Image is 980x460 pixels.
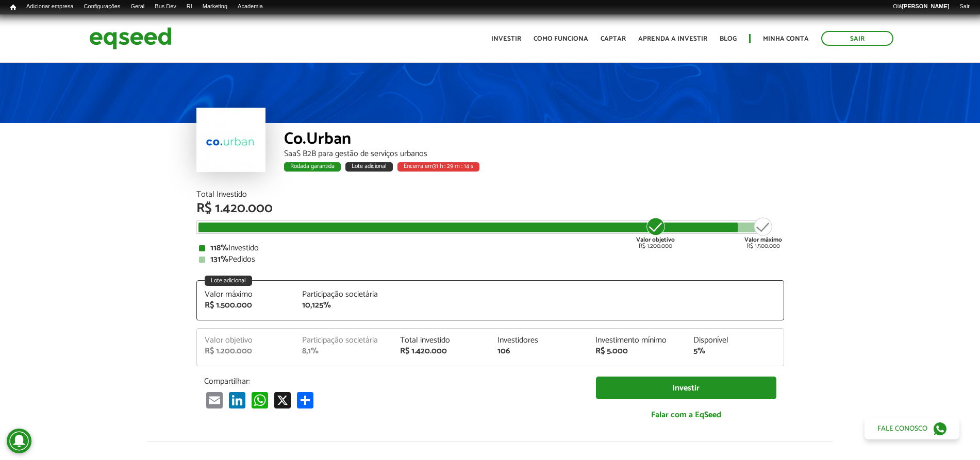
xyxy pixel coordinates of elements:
a: Blog [720,36,737,42]
div: Participação societária [302,336,385,345]
a: Geral [125,3,150,11]
div: 106 [497,347,580,355]
div: R$ 5.000 [595,347,678,355]
div: Valor máximo [205,291,287,299]
div: Encerra em [397,162,479,172]
strong: 131% [210,252,228,266]
a: X [272,391,293,408]
strong: Valor objetivo [636,235,675,245]
img: EqSeed [89,25,172,52]
a: Fale conosco [865,418,959,439]
div: R$ 1.420.000 [196,202,784,215]
div: Rodada garantida [284,162,341,172]
strong: 118% [210,241,228,255]
a: Adicionar empresa [21,3,79,11]
a: Olá[PERSON_NAME] [888,3,954,11]
div: Total investido [400,336,483,345]
strong: [PERSON_NAME] [902,3,949,9]
a: Investir [596,377,776,400]
a: Bus Dev [150,3,181,11]
div: R$ 1.500.000 [744,216,782,249]
div: 8,1% [302,347,385,355]
a: LinkedIn [227,391,247,408]
strong: Valor máximo [744,235,782,245]
a: Sair [954,3,975,11]
div: Co.Urban [284,131,784,150]
span: Início [10,4,16,11]
a: Marketing [197,3,232,11]
a: Investir [491,36,521,42]
div: R$ 1.500.000 [205,301,287,310]
div: R$ 1.200.000 [636,216,675,249]
div: Participação societária [302,291,385,299]
div: Disponível [693,336,776,345]
div: Total Investido [196,191,784,199]
a: Academia [232,3,268,11]
a: Configurações [79,3,126,11]
p: Compartilhar: [204,377,580,386]
a: WhatsApp [250,391,270,408]
a: Captar [601,36,626,42]
div: R$ 1.420.000 [400,347,483,355]
div: Investido [199,244,782,252]
div: 10,125% [302,301,385,310]
a: Email [204,391,225,408]
a: Como funciona [534,36,588,42]
a: Compartilhar [295,391,315,408]
div: Investidores [497,336,580,345]
div: Lote adicional [205,276,252,286]
a: Falar com a EqSeed [596,404,776,425]
div: SaaS B2B para gestão de serviços urbanos [284,150,784,158]
a: Minha conta [763,36,809,42]
div: Lote adicional [345,162,393,172]
a: Início [5,3,21,12]
div: R$ 1.200.000 [205,347,287,355]
a: RI [181,3,197,11]
span: 31 h : 29 m : 14 s [433,161,473,171]
div: 5% [693,347,776,355]
a: Sair [821,31,893,46]
div: Investimento mínimo [595,336,678,345]
a: Aprenda a investir [638,36,707,42]
div: Valor objetivo [205,336,287,345]
div: Pedidos [199,255,782,264]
